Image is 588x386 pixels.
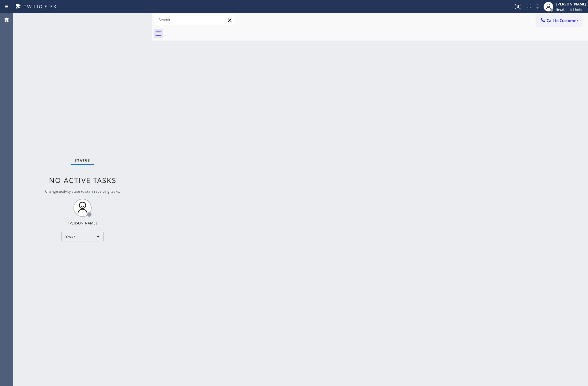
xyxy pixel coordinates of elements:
[154,15,235,25] input: Search
[68,221,97,226] div: [PERSON_NAME]
[547,18,578,23] span: Call to Customer
[536,15,582,26] button: Call to Customer
[45,189,120,194] span: Change activity state to start receiving tasks.
[49,175,116,185] span: No active tasks
[61,232,104,241] div: Break
[533,2,542,11] button: Mute
[75,158,90,162] span: Status
[556,7,582,11] span: Break | 1h 19min
[556,2,586,7] div: [PERSON_NAME]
